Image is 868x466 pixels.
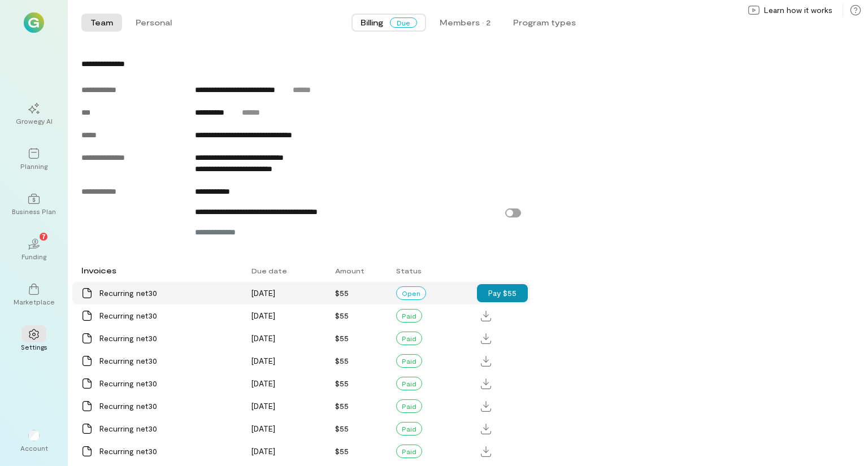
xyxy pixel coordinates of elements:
div: Recurring net30 [99,446,238,457]
span: $55 [335,311,349,320]
a: Business Plan [14,184,54,225]
div: Paid [396,354,422,368]
div: Paid [396,399,422,413]
span: $55 [335,356,349,365]
div: Open [396,286,426,300]
div: Settings [21,342,47,351]
div: Business Plan [12,207,56,216]
span: [DATE] [251,401,275,411]
div: Recurring net30 [99,378,238,389]
div: Recurring net30 [99,333,238,344]
div: Recurring net30 [99,288,238,299]
button: Members · 2 [431,14,500,32]
span: [DATE] [251,333,275,343]
div: Recurring net30 [99,400,238,412]
a: Settings [14,320,54,360]
span: $55 [335,424,349,433]
span: $55 [335,288,349,298]
div: Recurring net30 [99,423,238,434]
button: BillingDue [351,14,426,32]
a: Planning [14,139,54,180]
span: Learn how it works [764,5,832,16]
span: [DATE] [251,446,275,456]
span: 7 [42,231,46,241]
button: Team [81,14,122,32]
div: Funding [21,252,46,261]
div: Members · 2 [440,17,491,28]
a: Marketplace [14,275,54,315]
span: [DATE] [251,311,275,320]
span: [DATE] [251,288,275,298]
div: Paid [396,377,422,390]
div: Due date [245,260,328,281]
div: Invoices [75,259,245,282]
div: Paid [396,309,422,323]
a: Funding [14,229,54,270]
div: Status [389,260,477,281]
div: Paid [396,422,422,435]
span: $55 [335,446,349,456]
span: $55 [335,401,349,411]
button: Personal [127,14,181,32]
span: [DATE] [251,424,275,433]
div: Amount [328,260,390,281]
a: Growegy AI [14,94,54,134]
span: [DATE] [251,378,275,388]
span: Due [390,18,417,28]
button: Program types [504,14,585,32]
div: Marketplace [14,297,55,306]
div: Recurring net30 [99,355,238,367]
button: Pay $55 [477,284,528,302]
div: Account [14,421,54,461]
span: Billing [361,17,383,28]
div: Growegy AI [16,116,53,125]
div: Paid [396,445,422,458]
div: Account [20,443,48,452]
span: $55 [335,378,349,388]
div: Recurring net30 [99,310,238,321]
div: Planning [20,162,47,171]
span: [DATE] [251,356,275,365]
span: $55 [335,333,349,343]
div: Paid [396,332,422,345]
